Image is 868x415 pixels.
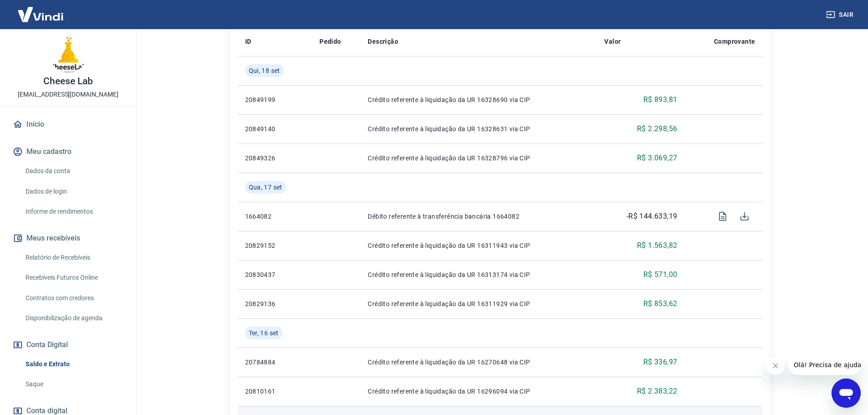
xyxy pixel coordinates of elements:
p: ID [245,37,252,46]
span: Ter, 16 set [249,328,279,338]
a: Recebíveis Futuros Online [22,268,125,287]
p: 1664082 [245,212,305,221]
a: Dados de login [22,182,125,201]
img: 8308582a-c9c1-42a8-8132-2e1747425281.jpeg [50,36,87,73]
a: Início [11,114,125,134]
p: Crédito referente à liquidação da UR 16296094 via CIP [368,387,590,396]
a: Relatório de Recebíveis [22,248,125,267]
p: Crédito referente à liquidação da UR 16328796 via CIP [368,154,590,163]
a: Disponibilização de agenda [22,309,125,328]
span: Qua, 17 set [249,183,282,192]
p: Crédito referente à liquidação da UR 16328631 via CIP [368,124,590,133]
p: R$ 2.383,22 [637,386,677,397]
p: R$ 1.563,82 [637,240,677,251]
button: Conta Digital [11,335,125,355]
a: Contratos com credores [22,289,125,307]
p: Crédito referente à liquidação da UR 16313174 via CIP [368,270,590,279]
p: 20830437 [245,270,305,279]
a: Informe de rendimentos [22,202,125,221]
p: R$ 853,62 [643,298,678,309]
a: Saque [22,375,125,394]
p: 20829136 [245,299,305,308]
p: -R$ 144.633,19 [627,211,678,222]
p: Descrição [368,37,398,46]
p: Débito referente à transferência bancária 1664082 [368,212,590,221]
p: Pedido [319,37,341,46]
p: Valor [604,37,621,46]
iframe: Fechar mensagem [766,357,785,375]
button: Meu cadastro [11,142,125,162]
p: R$ 571,00 [643,269,678,280]
img: Vindi [11,0,70,28]
p: R$ 3.069,27 [637,153,677,164]
iframe: Botão para abrir a janela de mensagens [832,379,861,408]
p: 20810161 [245,387,305,396]
span: Qui, 18 set [249,66,280,75]
p: Cheese Lab [43,77,93,86]
span: Olá! Precisa de ajuda? [5,6,77,14]
p: 20849140 [245,124,305,133]
span: Download [734,205,755,227]
p: Comprovante [714,37,755,46]
p: [EMAIL_ADDRESS][DOMAIN_NAME] [18,90,118,99]
a: Saldo e Extrato [22,355,125,374]
button: Sair [824,6,857,23]
p: 20849326 [245,154,305,163]
a: Dados da conta [22,162,125,180]
p: 20784884 [245,358,305,367]
span: Visualizar [712,205,734,227]
p: R$ 336,97 [643,357,678,368]
button: Meus recebíveis [11,228,125,248]
p: Crédito referente à liquidação da UR 16311943 via CIP [368,241,590,250]
p: R$ 2.298,56 [637,123,677,134]
iframe: Mensagem da empresa [788,355,861,375]
p: 20849199 [245,95,305,104]
p: 20829152 [245,241,305,250]
p: Crédito referente à liquidação da UR 16270648 via CIP [368,358,590,367]
p: R$ 893,81 [643,94,678,105]
p: Crédito referente à liquidação da UR 16311929 via CIP [368,299,590,308]
p: Crédito referente à liquidação da UR 16328690 via CIP [368,95,590,104]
